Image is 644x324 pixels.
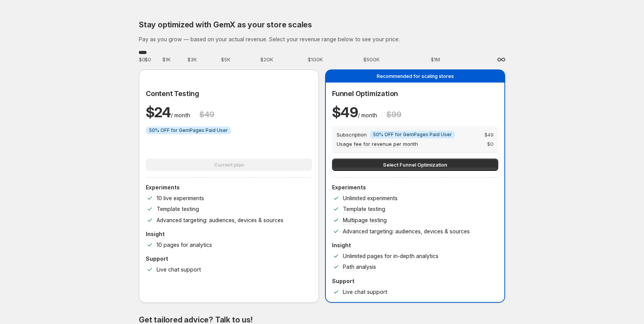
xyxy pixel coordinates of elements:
[149,127,228,133] span: 50% OFF for GemPages Paid User
[484,131,494,138] span: $ 49
[146,230,312,238] p: Insight
[343,216,387,224] p: Multipage testing
[157,266,201,273] p: Live chat support
[386,110,401,119] h3: $ 99
[343,205,385,213] p: Template testing
[337,132,367,138] span: Subscription
[145,56,151,62] span: $0
[146,255,312,263] p: Support
[146,184,312,191] p: Experiments
[343,263,376,271] p: Path analysis
[146,104,171,121] span: $ 24
[377,73,454,79] span: Recommended for scaling stores
[308,56,323,62] span: $100K
[157,205,199,213] p: Template testing
[139,20,505,29] h2: Stay optimized with GemX as your store scales
[373,132,452,138] span: 50% OFF for GemPages Paid User
[383,161,447,169] span: Select Funnel Optimization
[332,184,498,191] p: Experiments
[337,141,418,147] span: Usage fee for revenue per month
[332,241,498,249] p: Insight
[332,89,398,98] span: Funnel Optimization
[157,194,204,202] p: 10 live experiments
[343,288,387,296] p: Live chat support
[332,159,498,171] button: Select Funnel Optimization
[332,104,358,121] span: $ 49
[139,56,145,62] span: $0
[260,56,273,62] span: $20K
[487,140,494,148] span: $ 0
[146,103,190,121] p: / month
[199,110,214,119] h3: $ 49
[343,228,470,235] p: Advanced targeting: audiences, devices & sources
[343,194,398,202] p: Unlimited experiments
[139,35,505,43] h3: Pay as you grow — based on your actual revenue. Select your revenue range below to see your price:
[332,103,377,121] p: / month
[187,56,197,62] span: $3K
[146,89,199,98] span: Content Testing
[221,56,230,62] span: $5K
[363,56,379,62] span: $500K
[157,241,212,249] p: 10 pages for analytics
[431,56,440,62] span: $1M
[157,216,283,224] p: Advanced targeting: audiences, devices & sources
[343,252,438,260] p: Unlimited pages for in-depth analytics
[332,277,498,285] p: Support
[162,56,170,62] span: $1K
